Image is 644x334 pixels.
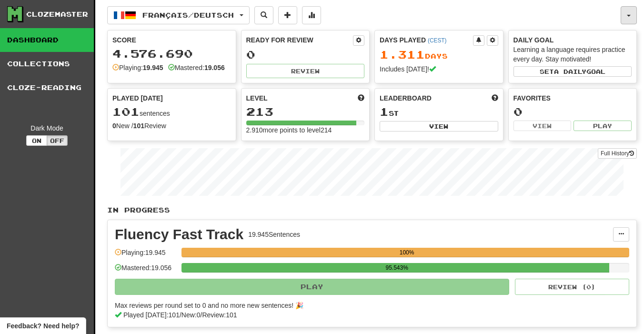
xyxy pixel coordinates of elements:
div: Clozemaster [26,10,88,19]
div: Mastered: 19.056 [115,263,177,279]
strong: 0 [112,122,116,130]
span: Review: 101 [202,311,237,319]
button: Add sentence to collection [278,6,297,24]
div: 4.576.690 [112,48,231,60]
button: More stats [302,6,321,24]
div: Day s [380,49,498,61]
div: Dark Mode [7,123,87,133]
div: st [380,106,498,118]
strong: 101 [133,122,144,130]
div: sentences [112,106,231,118]
span: Played [DATE]: 101 [123,311,180,319]
a: (CEST) [428,37,447,44]
span: a daily [554,68,586,75]
div: Playing: [112,63,163,72]
span: Leaderboard [380,93,432,103]
div: 0 [513,106,632,118]
button: Seta dailygoal [513,66,632,77]
span: Open feedback widget [7,321,79,331]
span: New: 0 [181,311,201,319]
span: Level [246,93,268,103]
button: Français/Deutsch [107,6,250,24]
button: View [513,121,572,131]
div: Score [112,35,231,45]
button: On [26,135,47,146]
p: In Progress [107,205,637,215]
button: Search sentences [254,6,273,24]
span: / [201,311,202,319]
div: 213 [246,106,365,118]
strong: 19.056 [204,64,225,71]
button: View [380,121,498,132]
div: 95.543% [184,263,609,273]
button: Off [47,135,68,146]
span: / [180,311,181,319]
div: Mastered: [168,63,225,72]
span: Français / Deutsch [142,11,234,19]
div: Daily Goal [513,35,632,45]
div: Includes [DATE]! [380,64,498,74]
button: Play [574,121,632,131]
a: Full History [598,148,637,159]
span: This week in points, UTC [492,93,498,103]
button: Review [246,64,365,78]
button: Play [115,279,509,295]
span: 101 [112,105,140,118]
div: Favorites [513,93,632,103]
div: Learning a language requires practice every day. Stay motivated! [513,45,632,64]
strong: 19.945 [143,64,163,71]
div: 0 [246,49,365,61]
div: Ready for Review [246,35,353,45]
div: New / Review [112,121,231,131]
span: 1.311 [380,48,425,61]
div: Fluency Fast Track [115,227,243,242]
button: Review (0) [515,279,629,295]
div: 19.945 Sentences [248,230,300,239]
div: Max reviews per round set to 0 and no more new sentences! 🎉 [115,301,624,310]
span: 1 [380,105,389,118]
span: Score more points to level up [358,93,364,103]
div: Playing: 19.945 [115,248,177,263]
div: 100% [184,248,629,257]
div: Days Played [380,35,473,45]
div: 2.910 more points to level 214 [246,125,365,135]
span: Played [DATE] [112,93,163,103]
